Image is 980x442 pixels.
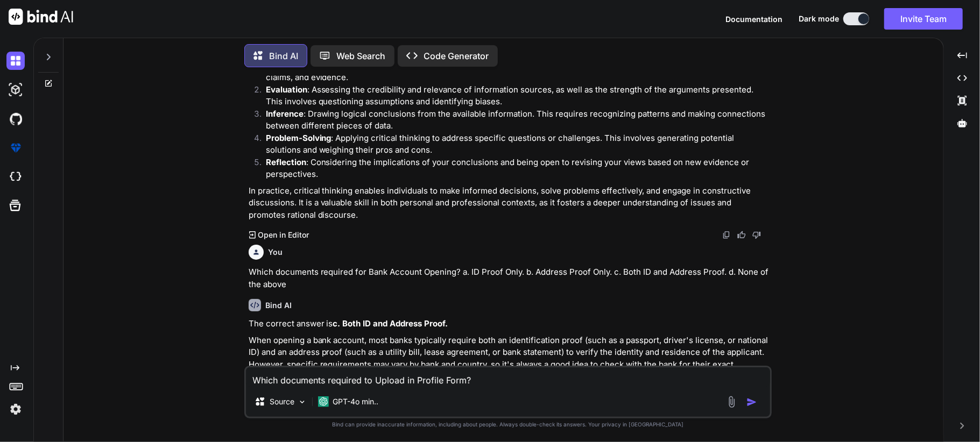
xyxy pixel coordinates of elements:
button: Invite Team [884,8,963,30]
img: copy [722,231,731,239]
img: attachment [725,396,738,408]
img: premium [6,139,25,157]
p: Web Search [337,49,386,62]
strong: Problem-Solving [266,133,332,143]
img: like [737,231,746,239]
p: Bind AI [269,49,298,62]
p: Source [270,396,294,407]
h6: Bind AI [265,300,292,311]
strong: c. Both ID and Address Proof. [333,318,448,329]
img: cloudideIcon [6,168,25,186]
img: settings [6,400,25,418]
p: In practice, critical thinking enables individuals to make informed decisions, solve problems eff... [249,185,770,222]
p: GPT-4o min.. [333,396,379,407]
p: The correct answer is [249,318,770,330]
img: darkChat [6,52,25,70]
span: Documentation [725,15,782,24]
span: Dark mode [799,13,839,24]
img: darkAi-studio [6,81,25,99]
p: Bind can provide inaccurate information, including about people. Always double-check its answers.... [244,420,772,429]
p: : Considering the implications of your conclusions and being open to revising your views based on... [266,156,770,181]
strong: Inference [266,109,304,119]
img: Bind AI [9,9,73,25]
img: githubDark [6,110,25,128]
p: Code Generator [424,49,489,62]
p: Open in Editor [258,230,309,240]
p: : Applying critical thinking to address specific questions or challenges. This involves generatin... [266,132,770,156]
img: icon [746,397,757,408]
button: Documentation [725,13,782,25]
p: : Assessing the credibility and relevance of information sources, as well as the strength of the ... [266,84,770,108]
strong: Evaluation [266,84,307,95]
p: Which documents required for Bank Account Opening? a. ID Proof Only. b. Address Proof Only. c. Bo... [249,266,770,290]
img: dislike [752,231,761,239]
strong: Reflection [266,157,306,167]
img: GPT-4o mini [318,396,329,407]
img: Pick Models [298,397,307,407]
p: When opening a bank account, most banks typically require both an identification proof (such as a... [249,334,770,383]
h6: You [268,247,283,258]
p: : Drawing logical conclusions from the available information. This requires recognizing patterns ... [266,108,770,132]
